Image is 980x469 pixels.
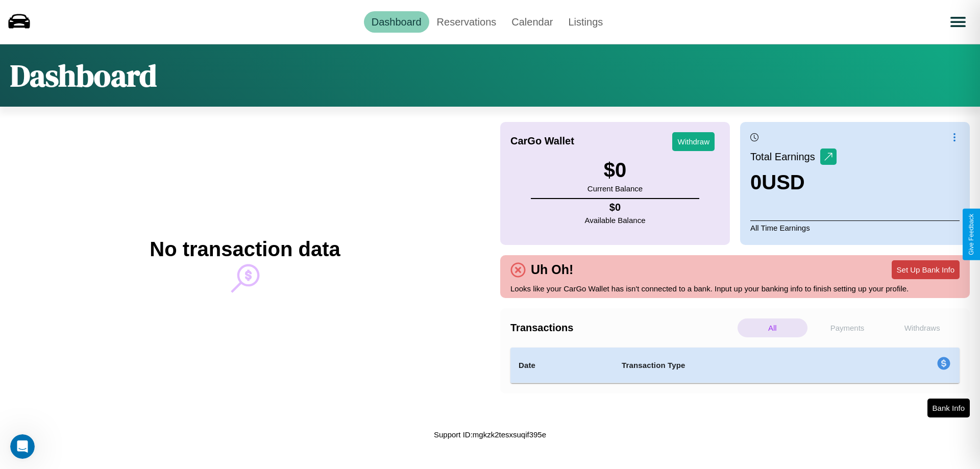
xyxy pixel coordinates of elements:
[519,359,605,372] h4: Date
[585,202,646,213] h4: $ 0
[738,318,807,337] p: All
[510,322,735,334] h4: Transactions
[887,318,957,337] p: Withdraws
[504,11,560,33] a: Calendar
[968,214,975,255] div: Give Feedback
[813,318,883,337] p: Payments
[10,434,35,459] iframe: Intercom live chat
[927,399,970,417] button: Bank Info
[510,282,960,295] p: Looks like your CarGo Wallet has isn't connected to a bank. Input up your banking info to finish ...
[672,132,715,151] button: Withdraw
[944,8,972,36] button: Open menu
[750,147,820,166] p: Total Earnings
[429,11,504,33] a: Reservations
[587,182,643,195] p: Current Balance
[622,359,853,372] h4: Transaction Type
[750,171,837,194] h3: 0 USD
[10,55,157,96] h1: Dashboard
[510,135,574,147] h4: CarGo Wallet
[434,428,546,441] p: Support ID: mgkzk2tesxsuqif395e
[150,238,340,261] h2: No transaction data
[560,11,610,33] a: Listings
[364,11,429,33] a: Dashboard
[510,348,960,383] table: simple table
[585,213,646,227] p: Available Balance
[587,159,643,182] h3: $ 0
[750,220,960,235] p: All Time Earnings
[892,260,960,279] button: Set Up Bank Info
[526,262,578,277] h4: Uh Oh!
